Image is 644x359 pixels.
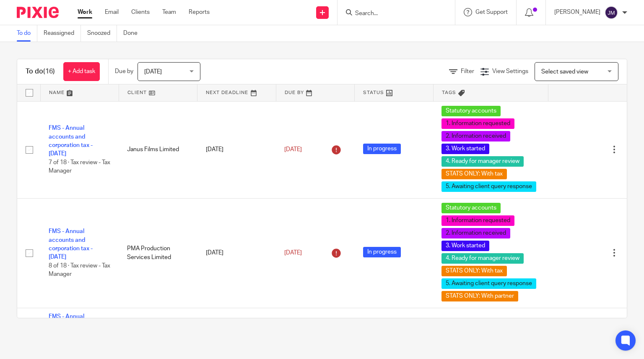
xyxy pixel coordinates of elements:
img: svg%3E [605,6,618,19]
a: + Add task [63,62,100,81]
span: 3. Work started [441,241,489,251]
td: [DATE] [197,198,276,308]
a: FMS - Annual accounts and corporation tax - [DATE] [49,125,93,157]
a: Clients [131,8,150,16]
span: (16) [43,68,55,75]
span: [DATE] [144,69,162,75]
td: PMA Production Services Limited [119,198,197,308]
span: Filter [461,68,474,74]
td: Janus Films Limited [119,101,197,198]
input: Search [354,10,430,18]
span: 1. Information requested [441,215,514,226]
span: In progress [363,144,401,154]
h1: To do [26,67,55,76]
span: Get Support [475,9,508,15]
p: [PERSON_NAME] [554,8,600,16]
span: 4. Ready for manager review [441,253,524,264]
img: Pixie [17,7,59,18]
td: [DATE] [197,101,276,198]
span: View Settings [492,68,528,74]
span: [DATE] [284,147,302,152]
a: Snoozed [87,25,117,42]
span: Select saved view [541,69,588,75]
span: Tags [442,90,456,95]
span: 4. Ready for manager review [441,156,524,167]
span: Statutory accounts [441,106,501,116]
a: Work [78,8,92,16]
span: 2. Information received [441,228,510,238]
span: STATS ONLY: With tax [441,169,507,179]
a: Reassigned [44,25,81,42]
span: [DATE] [284,250,302,256]
a: FMS - Annual accounts and corporation tax - [DATE] [49,314,93,345]
a: Done [123,25,144,42]
span: STATS ONLY: With tax [441,266,507,276]
span: In progress [363,247,401,257]
span: Statutory accounts [441,203,501,213]
span: STATS ONLY: With partner [441,291,518,301]
a: FMS - Annual accounts and corporation tax - [DATE] [49,228,93,260]
span: 5. Awaiting client query response [441,181,536,192]
a: Email [105,8,119,16]
span: 7 of 18 · Tax review - Tax Manager [49,160,110,174]
p: Due by [115,67,133,76]
span: 1. Information requested [441,118,514,129]
a: To do [17,25,37,42]
a: Reports [189,8,210,16]
span: 5. Awaiting client query response [441,278,536,289]
a: Team [162,8,176,16]
span: 8 of 18 · Tax review - Tax Manager [49,263,110,278]
span: 3. Work started [441,144,489,154]
span: 2. Information received [441,131,510,142]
